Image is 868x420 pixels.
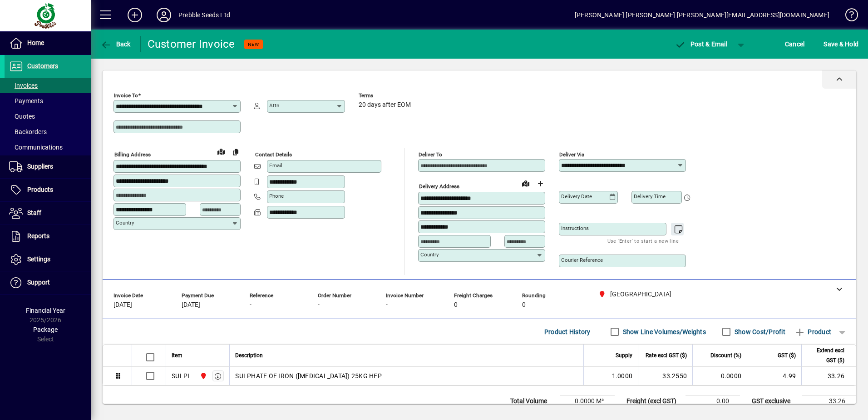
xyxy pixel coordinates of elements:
span: Package [33,326,58,333]
span: - [250,301,252,309]
a: Home [5,32,91,55]
div: [PERSON_NAME] [PERSON_NAME] [PERSON_NAME][EMAIL_ADDRESS][DOMAIN_NAME] [575,8,829,22]
span: Quotes [9,113,35,120]
a: Settings [5,248,91,271]
span: SULPHATE OF IRON ([MEDICAL_DATA]) 25KG HEP [235,371,382,380]
mat-label: Courier Reference [561,257,603,263]
span: GST ($) [778,350,796,360]
td: Total Volume [506,396,560,407]
span: Extend excl GST ($) [807,345,844,365]
mat-label: Email [269,162,282,169]
span: ave & Hold [824,37,858,51]
span: Settings [27,255,50,263]
span: Cancel [785,37,805,51]
mat-label: Delivery time [634,193,666,200]
button: Save & Hold [821,36,861,52]
button: Choose address [533,176,547,191]
td: GST exclusive [747,396,802,407]
label: Show Line Volumes/Weights [621,327,706,336]
a: Products [5,179,91,201]
span: PALMERSTON NORTH [197,371,208,381]
span: Product History [544,325,591,339]
span: Support [27,279,50,286]
a: Staff [5,202,91,225]
span: [DATE] [182,301,200,309]
span: Back [100,40,131,48]
td: Freight (excl GST) [622,396,686,407]
span: Item [172,350,182,360]
span: P [690,40,695,48]
a: View on map [214,144,228,159]
div: Customer Invoice [148,37,235,51]
mat-label: Phone [269,193,284,199]
span: 0 [522,301,526,309]
span: Communications [9,144,63,151]
span: Product [794,325,831,339]
td: 0.00 [686,396,740,407]
a: Reports [5,225,91,248]
span: - [386,301,388,309]
span: ost & Email [675,40,727,48]
span: 0 [454,301,458,309]
div: SULPI [172,371,189,380]
mat-label: Country [420,251,439,258]
button: Add [120,7,149,23]
a: View on map [518,176,533,190]
td: 33.26 [801,367,856,385]
button: Copy to Delivery address [228,145,243,159]
mat-label: Deliver To [419,151,442,158]
a: Suppliers [5,155,91,178]
mat-hint: Use 'Enter' to start a new line [607,235,679,246]
span: - [318,301,320,309]
mat-label: Instructions [561,225,589,231]
span: Staff [27,209,41,216]
span: Terms [359,93,413,99]
span: Home [27,39,44,46]
span: Products [27,186,53,193]
span: Financial Year [26,307,65,314]
td: 0.0000 [692,367,747,385]
a: Quotes [5,109,91,124]
span: Discount (%) [710,350,741,360]
span: Suppliers [27,163,53,170]
a: Backorders [5,124,91,140]
button: Product History [541,324,594,340]
span: Payments [9,97,43,105]
a: Payments [5,93,91,109]
span: Rate excl GST ($) [646,350,687,360]
span: Customers [27,62,58,70]
span: Supply [616,350,632,360]
button: Product [790,324,836,340]
span: 20 days after EOM [359,101,411,109]
div: 33.2550 [644,371,687,380]
span: Backorders [9,128,47,135]
span: Invoices [9,82,38,89]
button: Back [98,36,133,52]
span: Description [235,350,263,360]
div: Prebble Seeds Ltd [178,8,230,22]
span: S [824,40,827,48]
td: 4.99 [747,367,801,385]
a: Invoices [5,78,91,93]
label: Show Cost/Profit [733,327,785,336]
a: Support [5,271,91,294]
td: 33.26 [802,396,856,407]
td: 0.0000 M³ [560,396,615,407]
a: Communications [5,140,91,155]
mat-label: Deliver via [559,151,584,158]
a: Knowledge Base [838,2,857,31]
mat-label: Attn [269,102,279,109]
button: Post & Email [670,36,732,52]
span: Reports [27,232,49,240]
app-page-header-button: Back [91,36,141,52]
mat-label: Country [116,220,134,226]
mat-label: Invoice To [114,92,138,99]
button: Cancel [783,36,807,52]
mat-label: Delivery date [561,193,592,200]
button: Profile [149,7,178,23]
span: NEW [248,41,259,47]
span: [DATE] [113,301,132,309]
span: 1.0000 [612,371,633,380]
